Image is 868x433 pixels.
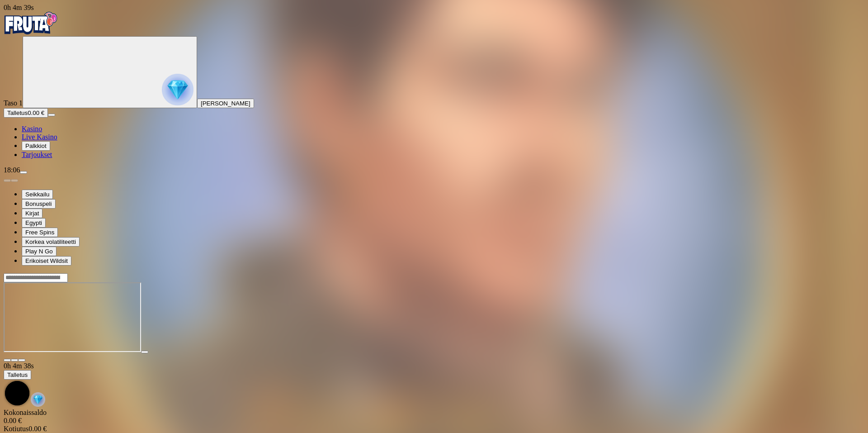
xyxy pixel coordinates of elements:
span: user session time [4,362,34,370]
button: Palkkiot [22,141,50,151]
span: Kotiutus [4,425,28,433]
span: 0.00 € [28,109,44,116]
button: [PERSON_NAME] [197,99,254,108]
button: fullscreen icon [18,359,25,362]
a: Live Kasino [22,133,57,141]
span: 18:06 [4,166,20,174]
button: prev slide [4,179,11,182]
button: close icon [4,359,11,362]
span: Korkea volatiliteetti [25,238,76,245]
div: Kokonaissaldo [4,409,864,425]
span: Seikkailu [25,191,49,198]
span: Talletus [7,371,28,378]
button: chevron-down icon [11,359,18,362]
button: Talletusplus icon0.00 € [4,108,48,118]
iframe: Book of Dead [4,282,141,352]
button: menu [48,114,55,116]
div: 0.00 € [4,417,864,425]
a: Tarjoukset [22,151,52,158]
span: Taso 1 [4,99,23,107]
nav: Main menu [4,125,864,159]
img: reward-icon [31,392,45,407]
a: Fruta [4,28,58,36]
span: Kirjat [25,210,39,217]
nav: Primary [4,12,864,159]
button: Egypti [22,218,46,228]
img: reward progress [162,74,193,105]
span: Egypti [25,219,42,226]
span: Palkkiot [25,143,47,149]
span: Play N Go [25,248,53,255]
span: [PERSON_NAME] [201,100,250,107]
span: Erikoiset Wildsit [25,257,68,264]
div: Game menu [4,362,864,409]
button: Seikkailu [22,190,53,199]
a: Kasino [22,125,42,133]
button: reward progress [23,36,197,108]
button: Korkea volatiliteetti [22,237,80,247]
button: menu [20,171,27,174]
button: Play N Go [22,247,57,256]
span: Bonuspeli [25,200,52,207]
button: play icon [141,351,148,353]
button: Kirjat [22,209,42,218]
button: Erikoiset Wildsit [22,256,71,266]
button: Bonuspeli [22,199,56,209]
span: user session time [4,4,34,11]
span: Free Spins [25,229,54,236]
img: Fruta [4,12,58,34]
input: Search [4,273,68,282]
div: 0.00 € [4,425,864,433]
button: next slide [11,179,18,182]
button: Talletus [4,370,31,380]
span: Talletus [7,109,28,116]
button: Free Spins [22,228,58,237]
